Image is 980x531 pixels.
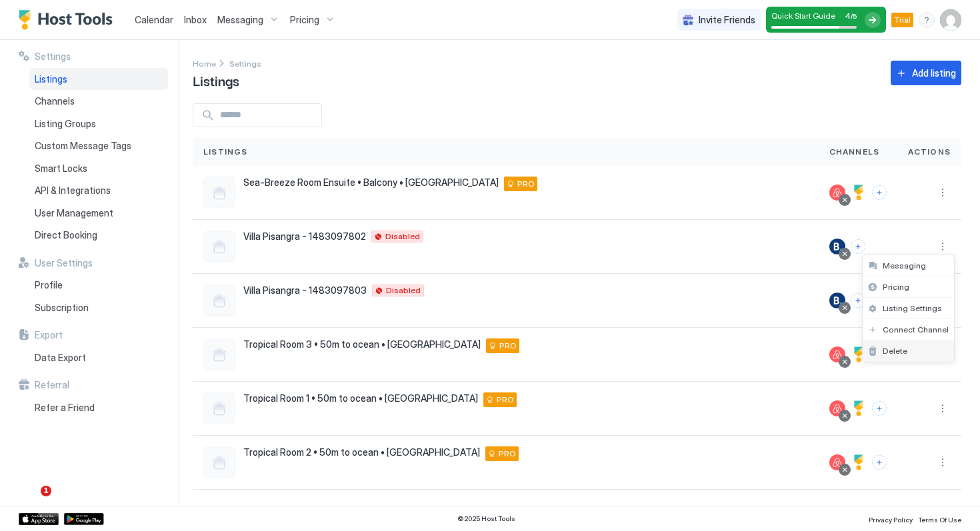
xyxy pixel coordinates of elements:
[41,486,51,496] span: 1
[883,303,942,313] span: Listing Settings
[883,282,909,292] span: Pricing
[883,346,907,356] span: Delete
[883,261,926,270] span: Messaging
[883,324,949,334] span: Connect Channel
[13,486,45,518] iframe: Intercom live chat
